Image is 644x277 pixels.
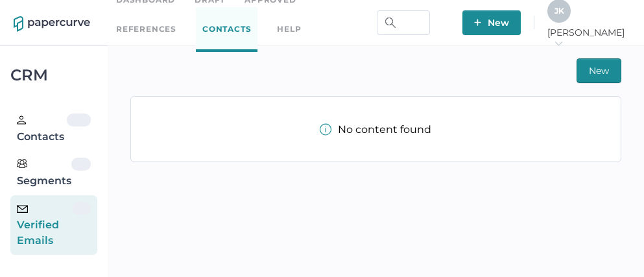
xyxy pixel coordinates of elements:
button: New [462,10,521,35]
div: help [277,22,301,36]
img: search.bf03fe8b.svg [385,18,396,28]
div: CRM [10,69,97,81]
span: New [589,59,609,82]
img: info-tooltip-active.a952ecf1.svg [320,123,331,136]
img: papercurve-logo-colour.7244d18c.svg [14,16,90,32]
span: New [474,10,509,35]
img: email-icon-black.c777dcea.svg [17,205,28,213]
div: Contacts [17,114,67,145]
a: Contacts [196,7,257,52]
div: Verified Emails [17,202,72,248]
a: References [116,22,176,36]
img: person.20a629c4.svg [17,115,26,125]
div: No content found [320,123,431,136]
img: segments.b9481e3d.svg [17,158,27,169]
img: plus-white.e19ec114.svg [474,19,481,26]
button: New [577,58,621,83]
div: Segments [17,158,71,189]
span: J K [555,6,564,16]
span: [PERSON_NAME] [547,27,630,50]
i: arrow_right [554,39,563,48]
input: Search Workspace [377,10,430,35]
